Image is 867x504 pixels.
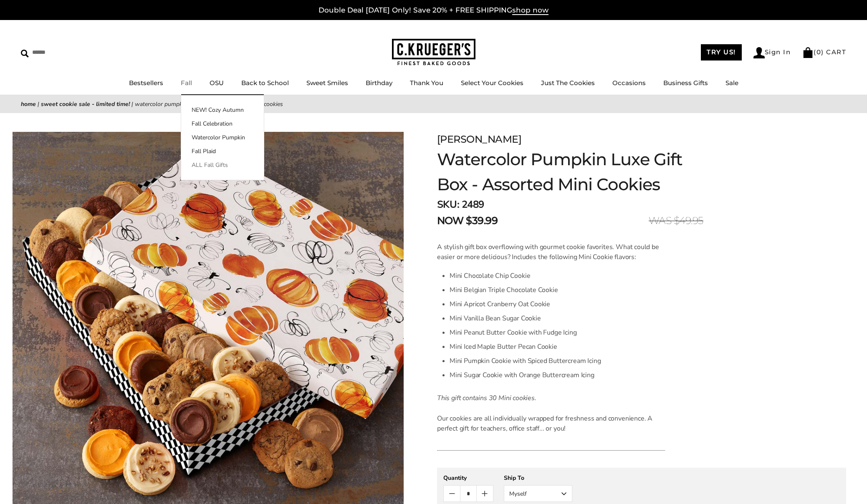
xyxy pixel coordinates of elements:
[181,147,264,156] a: Fall Plaid
[450,311,665,325] li: Mini Vanilla Bean Sugar Cookie
[306,79,348,87] a: Sweet Smiles
[366,79,392,87] a: Birthday
[437,213,498,228] span: NOW $39.99
[410,79,443,87] a: Thank You
[135,100,283,108] span: Watercolor Pumpkin Luxe Gift Box - Assorted Mini Cookies
[181,106,264,114] a: NEW! Cozy Autumn
[437,198,459,211] strong: SKU:
[437,393,536,403] em: This gift contains 30 Mini cookies.
[541,79,595,87] a: Just The Cookies
[181,119,264,128] a: Fall Celebration
[649,213,703,228] span: WAS $49.95
[450,368,665,382] li: Mini Sugar Cookie with Orange Buttercream Icing
[443,474,493,482] div: Quantity
[437,242,665,262] p: A stylish gift box overflowing with gourmet cookie favorites. What could be easier or more delici...
[444,486,460,501] button: Count minus
[210,79,224,87] a: OSU
[663,79,708,87] a: Business Gifts
[181,161,264,169] a: ALL Fall Gifts
[461,79,523,87] a: Select Your Cookies
[504,474,572,482] div: Ship To
[725,79,738,87] a: Sale
[450,283,665,297] li: Mini Belgian Triple Chocolate Cookie
[450,269,665,283] li: Mini Chocolate Chip Cookie
[129,79,163,87] a: Bestsellers
[802,47,814,58] img: Bag
[450,325,665,340] li: Mini Peanut Butter Cookie with Fudge Icing
[131,100,133,108] span: |
[477,486,493,501] button: Count plus
[753,47,765,58] img: Account
[612,79,646,87] a: Occasions
[450,297,665,311] li: Mini Apricot Cranberry Oat Cookie
[21,100,36,108] a: Home
[512,6,549,15] span: shop now
[450,340,665,354] li: Mini Iced Maple Butter Pecan Cookie
[460,486,476,501] input: Quantity
[21,46,120,59] input: Search
[504,485,572,502] button: Myself
[701,44,742,60] a: TRY US!
[802,48,846,56] a: (0) CART
[241,79,289,87] a: Back to School
[437,413,665,433] p: Our cookies are all individually wrapped for freshness and convenience. A perfect gift for teache...
[450,354,665,368] li: Mini Pumpkin Cookie with Spiced Buttercream Icing
[181,79,192,87] a: Fall
[816,48,822,56] span: 0
[181,133,264,142] a: Watercolor Pumpkin
[41,100,130,108] a: Sweet Cookie Sale - Limited Time!
[318,6,549,15] a: Double Deal [DATE] Only! Save 20% + FREE SHIPPINGshop now
[392,39,475,66] img: C.KRUEGER'S
[437,147,703,197] h1: Watercolor Pumpkin Luxe Gift Box - Assorted Mini Cookies
[38,100,39,108] span: |
[437,132,703,147] div: [PERSON_NAME]
[753,47,791,58] a: Sign In
[21,50,29,58] img: Search
[21,99,846,109] nav: breadcrumbs
[462,198,484,211] span: 2489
